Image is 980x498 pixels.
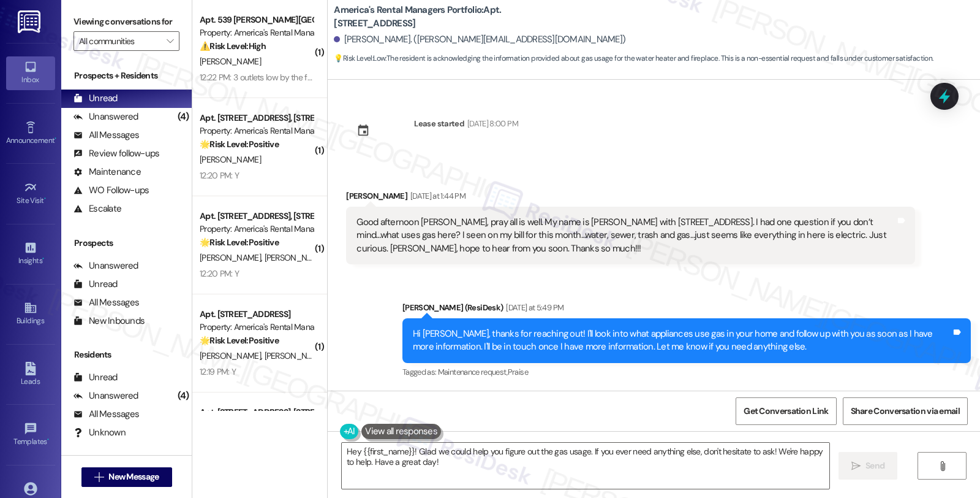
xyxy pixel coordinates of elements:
[167,36,173,46] i: 
[73,278,118,291] div: Unread
[61,237,192,250] div: Prospects
[55,134,56,143] span: •
[200,139,279,150] strong: 🌟 Risk Level: Positive
[851,405,960,418] span: Share Conversation via email
[73,147,159,160] div: Review follow-ups
[18,10,43,33] img: ResiDesk Logo
[200,366,236,377] div: 12:19 PM: Y
[73,315,145,328] div: New Inbounds
[839,452,898,480] button: Send
[200,223,313,236] div: Property: America's Rental Managers Portfolio
[200,124,313,137] div: Property: America's Rental Managers Portfolio
[200,154,261,165] span: [PERSON_NAME]
[200,308,313,321] div: Apt. [STREET_ADDRESS]
[73,296,139,309] div: All Messages
[744,405,828,418] span: Get Conversation Link
[200,170,239,181] div: 12:20 PM: Y
[73,408,139,421] div: All Messages
[200,112,313,124] div: Apt. [STREET_ADDRESS], [STREET_ADDRESS]
[851,461,861,471] i: 
[200,210,313,223] div: Apt. [STREET_ADDRESS], [STREET_ADDRESS]
[200,72,369,83] div: 12:22 PM: 3 outlets low by the floor in the kitchen
[200,252,265,263] span: [PERSON_NAME]
[200,268,239,279] div: 12:20 PM: Y
[265,350,330,361] span: [PERSON_NAME]
[200,350,265,361] span: [PERSON_NAME]
[61,348,192,361] div: Residents
[334,52,933,65] span: : The resident is acknowledging the information provided about gas usage for the water heater and...
[6,358,55,391] a: Leads
[508,367,528,377] span: Praise
[6,418,55,451] a: Templates •
[438,367,508,377] span: Maintenance request ,
[200,321,313,334] div: Property: America's Rental Managers Portfolio
[413,328,951,354] div: Hi [PERSON_NAME], thanks for reaching out! I'll look into what appliances use gas in your home an...
[938,461,947,471] i: 
[402,301,971,318] div: [PERSON_NAME] (ResiDesk)
[47,435,49,444] span: •
[342,443,829,489] textarea: Hey {{first_name}}! Glad we could help you figure out the gas usage. If you ever need anything el...
[865,459,884,472] span: Send
[200,56,261,67] span: [PERSON_NAME]
[73,389,138,402] div: Unanswered
[175,107,192,126] div: (4)
[108,470,159,483] span: New Message
[6,297,55,331] a: Buildings
[6,56,55,90] a: Inbox
[175,386,192,405] div: (4)
[356,216,895,255] div: Good afternoon [PERSON_NAME], pray all is well. My name is [PERSON_NAME] with [STREET_ADDRESS]. I...
[6,177,55,210] a: Site Visit •
[843,397,968,425] button: Share Conversation via email
[346,190,914,207] div: [PERSON_NAME]
[200,335,279,346] strong: 🌟 Risk Level: Positive
[503,301,563,314] div: [DATE] at 5:49 PM
[42,255,44,263] span: •
[334,53,385,63] strong: 💡 Risk Level: Low
[73,184,149,197] div: WO Follow-ups
[94,472,104,482] i: 
[200,406,313,419] div: Apt. [STREET_ADDRESS], [STREET_ADDRESS]
[334,4,579,30] b: America's Rental Managers Portfolio: Apt. [STREET_ADDRESS]
[73,166,141,178] div: Maintenance
[200,26,313,39] div: Property: America's Rental Managers Portfolio
[407,190,466,202] div: [DATE] at 1:44 PM
[73,259,138,272] div: Unanswered
[81,467,172,487] button: New Message
[73,92,118,105] div: Unread
[414,117,464,130] div: Lease started
[79,31,160,51] input: All communities
[73,110,138,123] div: Unanswered
[736,397,836,425] button: Get Conversation Link
[200,13,313,26] div: Apt. 539 [PERSON_NAME][GEOGRAPHIC_DATA], [STREET_ADDRESS][PERSON_NAME]
[334,33,625,46] div: [PERSON_NAME]. ([PERSON_NAME][EMAIL_ADDRESS][DOMAIN_NAME])
[6,237,55,270] a: Insights •
[265,252,330,263] span: [PERSON_NAME]
[200,40,266,52] strong: ⚠️ Risk Level: High
[61,69,192,82] div: Prospects + Residents
[402,363,971,381] div: Tagged as:
[200,237,279,248] strong: 🌟 Risk Level: Positive
[73,129,139,142] div: All Messages
[73,202,121,215] div: Escalate
[464,117,518,130] div: [DATE] 8:00 PM
[73,426,126,439] div: Unknown
[44,194,46,203] span: •
[73,371,118,384] div: Unread
[73,12,179,31] label: Viewing conversations for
